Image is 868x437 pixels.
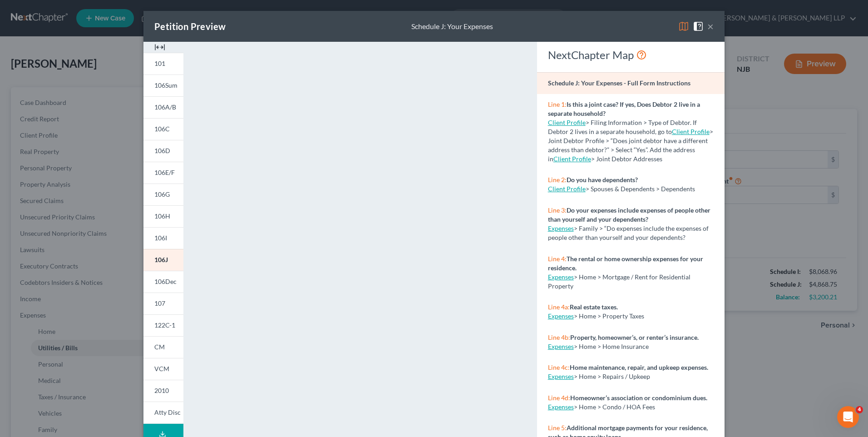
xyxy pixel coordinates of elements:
span: Line 5: [548,424,567,432]
a: 106J [143,249,183,271]
div: Petition Preview [154,20,226,33]
span: 106G [154,190,170,198]
span: > Home > Property Taxes [574,312,644,320]
strong: The rental or home ownership expenses for your residence. [548,255,703,272]
span: Line 4d: [548,394,570,402]
span: > Home > Condo / HOA Fees [574,403,655,411]
strong: Schedule J: Your Expenses - Full Form Instructions [548,79,690,87]
a: 106H [143,205,183,227]
a: Expenses [548,273,574,281]
a: Expenses [548,403,574,411]
span: Line 4: [548,255,567,263]
span: Line 4c: [548,363,570,371]
a: Client Profile [548,185,586,193]
a: VCM [143,358,183,380]
a: 107 [143,293,183,314]
span: > Family > “Do expenses include the expenses of people other than yourself and your dependents? [548,224,709,241]
div: Schedule J: Your Expenses [411,21,493,32]
a: 2010 [143,380,183,402]
a: 106D [143,140,183,162]
a: Expenses [548,343,574,350]
span: 106Dec [154,278,177,285]
a: CM [143,336,183,358]
a: Client Profile [553,155,591,163]
span: 106C [154,125,170,133]
a: 106E/F [143,162,183,184]
div: NextChapter Map [548,48,714,62]
span: VCM [154,365,169,372]
iframe: Intercom live chat [837,406,859,428]
button: × [707,21,714,32]
span: Line 1: [548,100,567,108]
span: > Filing Information > Type of Debtor. If Debtor 2 lives in a separate household, go to [548,119,697,135]
span: Line 4b: [548,333,570,341]
a: Expenses [548,312,574,320]
img: help-close-5ba153eb36485ed6c1ea00a893f15db1cb9b99d6cae46e1a8edb6c62d00a1a76.svg [693,21,704,32]
span: 107 [154,299,165,307]
a: 122C-1 [143,314,183,336]
span: 106D [154,147,170,154]
span: > Joint Debtor Profile > “Does joint debtor have a different address than debtor?” > Select “Yes”... [548,128,713,163]
a: Client Profile [548,119,586,126]
a: 106G [143,184,183,205]
span: > Home > Repairs / Upkeep [574,372,650,380]
strong: Property, homeowner’s, or renter’s insurance. [570,333,699,341]
a: 106Sum [143,74,183,96]
span: Line 4a: [548,303,570,311]
a: 106I [143,227,183,249]
a: Expenses [548,372,574,380]
span: Line 2: [548,176,567,184]
span: 106H [154,212,170,220]
strong: Do you have dependents? [567,176,638,184]
span: 2010 [154,387,169,394]
a: 106A/B [143,96,183,118]
span: 122C-1 [154,321,175,329]
span: > Joint Debtor Addresses [553,155,662,163]
span: Atty Disc [154,408,181,416]
strong: Do your expenses include expenses of people other than yourself and your dependents? [548,206,710,223]
span: CM [154,343,165,351]
span: > Home > Home Insurance [574,343,649,350]
a: 101 [143,53,183,74]
strong: Homeowner’s association or condominium dues. [570,394,707,402]
span: 101 [154,60,165,67]
span: 106Sum [154,81,178,89]
a: Expenses [548,224,574,232]
a: Client Profile [672,128,710,135]
strong: Is this a joint case? If yes, Does Debtor 2 live in a separate household? [548,100,700,117]
span: > Spouses & Dependents > Dependents [586,185,695,193]
span: Line 3: [548,206,567,214]
span: 106J [154,256,168,263]
strong: Real estate taxes. [570,303,618,311]
a: 106Dec [143,271,183,293]
span: 106E/F [154,169,175,176]
span: 4 [856,406,863,413]
img: map-eea8200ae884c6f1103ae1953ef3d486a96c86aabb227e865a55264e3737af1f.svg [678,21,689,32]
span: > Home > Mortgage / Rent for Residential Property [548,273,690,290]
span: 106A/B [154,103,176,111]
span: 106I [154,234,167,242]
a: Atty Disc [143,402,183,424]
a: 106C [143,118,183,140]
strong: Home maintenance, repair, and upkeep expenses. [570,363,708,371]
img: expand-e0f6d898513216a626fdd78e52531dac95497ffd26381d4c15ee2fc46db09dca.svg [154,42,165,53]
